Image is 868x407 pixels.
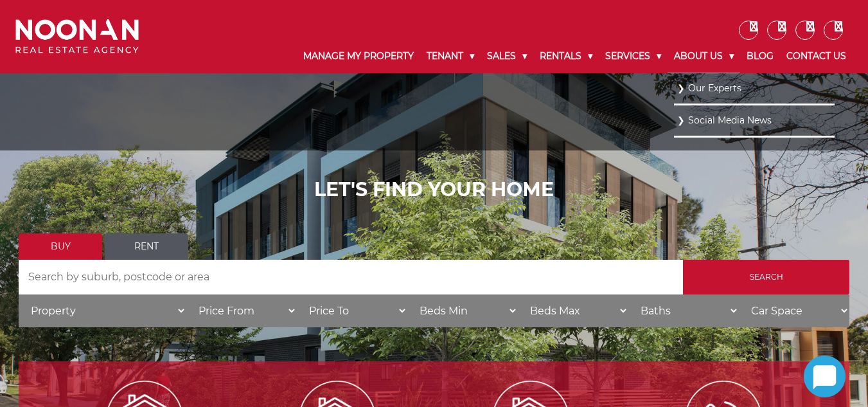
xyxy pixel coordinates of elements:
a: Tenant [420,40,481,73]
a: Social Media News [677,112,831,129]
a: Sales [481,40,533,73]
a: Rent [105,233,188,260]
a: Services [599,40,668,73]
a: Our Experts [677,80,831,97]
h1: LET'S FIND YOUR HOME [19,178,849,201]
a: Buy [19,233,102,260]
a: About Us [668,40,740,73]
img: Noonan Real Estate Agency [15,19,139,53]
a: Manage My Property [297,40,420,73]
input: Search [683,260,849,294]
a: Blog [740,40,780,73]
a: Rentals [533,40,599,73]
input: Search by suburb, postcode or area [19,260,683,294]
a: Contact Us [780,40,853,73]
